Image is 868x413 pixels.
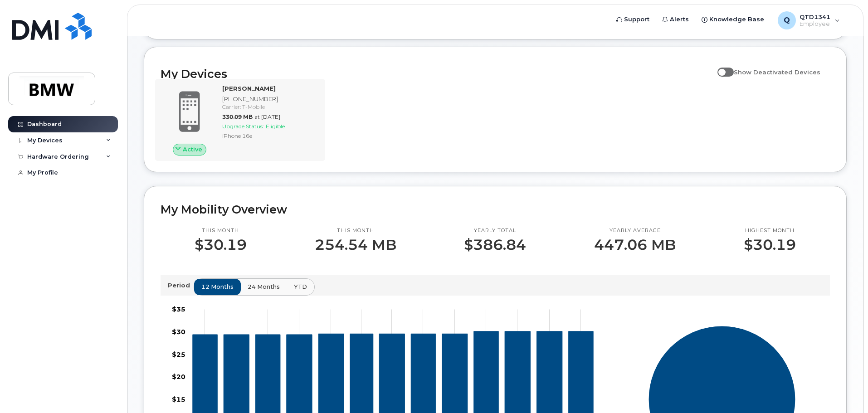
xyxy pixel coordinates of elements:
input: Show Deactivated Devices [717,63,725,71]
p: Highest month [744,227,796,234]
span: 24 months [248,282,280,291]
p: 447.06 MB [594,237,676,253]
a: Knowledge Base [695,10,770,29]
tspan: $30 [172,328,185,336]
p: 254.54 MB [315,237,396,253]
p: This month [195,227,247,234]
span: Employee [800,20,830,28]
span: Eligible [266,123,285,130]
span: Show Deactivated Devices [734,68,820,76]
span: Alerts [670,15,689,24]
tspan: $20 [172,373,185,381]
div: QTD1341 [771,11,846,29]
span: Active [183,145,202,154]
div: iPhone 16e [222,132,316,140]
tspan: $35 [172,305,185,313]
p: Yearly total [464,227,526,234]
span: Knowledge Base [709,15,764,24]
a: Active[PERSON_NAME][PHONE_NUMBER]Carrier: T-Mobile330.09 MBat [DATE]Upgrade Status:EligibleiPhone... [161,84,320,155]
tspan: $25 [172,350,185,359]
tspan: $15 [172,395,185,403]
div: [PHONE_NUMBER] [222,95,316,103]
p: This month [315,227,396,234]
p: Period [168,281,194,290]
span: at [DATE] [254,113,280,120]
a: Alerts [656,10,695,29]
p: $386.84 [464,237,526,253]
span: Support [624,15,649,24]
span: YTD [294,282,307,291]
strong: [PERSON_NAME] [222,85,276,92]
p: $30.19 [195,237,247,253]
a: Support [610,10,656,29]
div: Carrier: T-Mobile [222,103,316,111]
p: Yearly average [594,227,676,234]
span: Upgrade Status: [222,123,264,130]
span: 330.09 MB [222,113,253,120]
h2: My Mobility Overview [161,203,830,216]
h2: My Devices [161,67,713,81]
p: $30.19 [744,237,796,253]
span: Q [784,15,790,26]
iframe: Messenger Launcher [829,374,861,406]
span: QTD1341 [800,13,830,20]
